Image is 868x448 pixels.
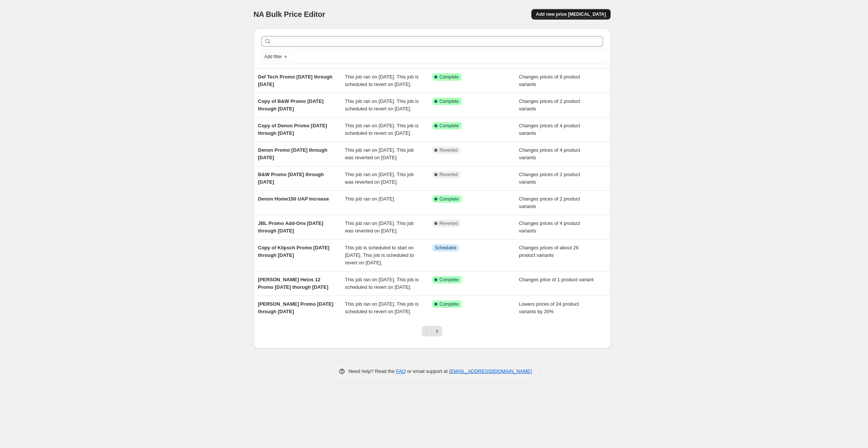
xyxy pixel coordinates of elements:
span: This job ran on [DATE]. This job is scheduled to revert on [DATE]. [345,98,419,112]
span: This job ran on [DATE]. This job was reverted on [DATE]. [345,147,414,160]
nav: Pagination [422,326,442,336]
span: Denon Promo [DATE] through [DATE] [258,147,328,160]
span: NA Bulk Price Editor [254,10,325,18]
span: [PERSON_NAME] Helos 12 Promo [DATE] thorugh [DATE] [258,277,328,290]
span: JBL Promo Add-Ons [DATE] through [DATE] [258,220,324,234]
span: Denon Home150 UAP Increase [258,196,329,202]
span: Complete [440,98,459,104]
span: Scheduled [435,245,457,251]
span: This job ran on [DATE]. This job is scheduled to revert on [DATE]. [345,123,419,136]
span: Copy of Denon Promo [DATE] through [DATE] [258,123,327,136]
span: Copy of Klipsch Promo [DATE] through [DATE] [258,245,330,258]
span: Changes prices of 4 product variants [519,220,580,234]
span: Complete [440,301,459,307]
span: Complete [440,277,459,283]
span: Changes prices of 2 product variants [519,172,580,185]
button: Next [432,326,442,336]
span: Reverted [440,172,458,178]
span: Changes prices of 2 product variants [519,196,580,209]
span: Changes prices of 4 product variants [519,147,580,160]
span: Changes prices of 8 product variants [519,74,580,87]
span: Changes prices of about 26 product variants [519,245,579,258]
button: Add filter [261,52,291,61]
span: Add new price [MEDICAL_DATA] [536,11,606,17]
span: Changes price of 1 product variant [519,277,594,282]
span: Complete [440,123,459,129]
span: [PERSON_NAME] Promo [DATE] through [DATE] [258,301,334,314]
span: Add filter [265,54,282,60]
span: Need help? Read the [349,368,396,374]
span: B&W Promo [DATE] through [DATE] [258,172,324,185]
span: This job ran on [DATE]. This job was reverted on [DATE]. [345,220,414,234]
a: [EMAIL_ADDRESS][DOMAIN_NAME] [449,368,532,374]
span: Lowers prices of 24 product variants by 20% [519,301,579,314]
span: This job is scheduled to start on [DATE]. This job is scheduled to revert on [DATE]. [345,245,414,265]
a: FAQ [396,368,406,374]
span: This job ran on [DATE]. This job is scheduled to revert on [DATE]. [345,277,419,290]
span: This job ran on [DATE]. [345,196,395,202]
span: Complete [440,196,459,202]
span: Changes prices of 2 product variants [519,98,580,112]
span: Reverted [440,147,458,153]
span: Copy of B&W Promo [DATE] through [DATE] [258,98,324,112]
span: This job ran on [DATE]. This job was reverted on [DATE]. [345,172,414,185]
span: Complete [440,74,459,80]
span: Changes prices of 4 product variants [519,123,580,136]
span: Def Tech Promo [DATE] through [DATE] [258,74,333,87]
span: This job ran on [DATE]. This job is scheduled to revert on [DATE]. [345,301,419,314]
button: Add new price [MEDICAL_DATA] [531,9,610,20]
span: Reverted [440,220,458,226]
span: This job ran on [DATE]. This job is scheduled to revert on [DATE]. [345,74,419,87]
span: or email support at [406,368,449,374]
